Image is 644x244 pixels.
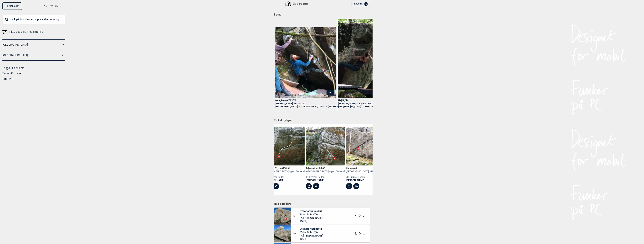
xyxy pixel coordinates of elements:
div: [GEOGRAPHIC_DATA] og o > Tokerud [306,170,345,173]
span: > [299,105,300,108]
a: [GEOGRAPHIC_DATA] [338,105,361,108]
span: 5+ [293,232,300,235]
span: 5 [293,214,300,218]
button: Logga in [352,1,370,7]
div: 6A [273,183,279,189]
span: [DATE] [300,237,323,241]
a: [GEOGRAPHIC_DATA] [301,105,324,108]
img: Det allra nast basta [274,225,291,242]
a: Teckenförklaring [2,72,22,75]
div: Kurvan , [346,167,383,170]
span: 6C [322,167,325,170]
button: SV [50,2,53,10]
span: Södra Boh > Tjörn [300,213,323,216]
a: [GEOGRAPHIC_DATA] [2,53,60,58]
div: 17 timmar sedan [266,176,305,179]
div: Översiktskarta [286,2,308,6]
div: 19 timmar sedan [306,176,345,179]
div: [PERSON_NAME] - [275,102,336,105]
a: [PERSON_NAME] [346,179,383,182]
h1: Tickat nyligen [274,118,370,122]
a: Lägga till boulders [2,67,24,70]
button: EN [55,2,58,10]
span: 6A [354,167,357,170]
a: [GEOGRAPHIC_DATA] [365,105,388,108]
div: Koragömma , 7A 7B [275,99,336,102]
img: Emil pa Koragomma [275,27,336,98]
img: Trim for trym 190425 [266,127,305,165]
div: [PERSON_NAME] - [338,102,400,105]
span: [DATE] [300,220,323,223]
div: 6C [313,183,319,189]
div: 20 timmar sedan [346,176,383,179]
span: Hitta boulders med filtrering [9,29,43,35]
span: > [325,105,327,108]
span: > [362,105,363,108]
span: Södra Boh > Tjörn [300,231,323,234]
span: 6A+ [286,167,290,170]
div: Adjø solidaritet , [306,167,345,170]
button: NO [44,2,47,10]
a: Hitta boulders med filtrering [2,29,65,35]
span: FA: [PERSON_NAME] [300,234,323,237]
span: Nybörjartur livet ut [300,209,323,213]
span: Det allra näst bästa [300,227,323,230]
a: [GEOGRAPHIC_DATA] [275,105,298,108]
img: Nyborjartur livet ut [274,208,291,225]
h1: Betas [274,10,373,17]
div: 6A [353,183,359,189]
span: i mars 2021. [294,102,307,105]
a: [GEOGRAPHIC_DATA] [2,42,60,47]
div: Det allra nast basta5+Det allra näst bästaSödra Boh > TjörnFA:[PERSON_NAME][DATE] [274,225,370,242]
a: [GEOGRAPHIC_DATA] öst [328,105,355,108]
div: [GEOGRAPHIC_DATA] > Utbyområd [346,170,383,173]
div: [GEOGRAPHIC_DATA] og o > Tokerud [266,170,305,173]
div: Trim for Trym , Ψ [266,167,305,170]
a: [PERSON_NAME] [306,179,345,182]
img: Kurvan 230414 [346,127,385,165]
img: Katarina pa Hejda [338,18,400,98]
div: Nyborjartur livet ut5Nybörjartur livet utSödra Boh > TjörnFA:[PERSON_NAME][DATE] [274,208,370,225]
span: FA: [PERSON_NAME] [300,216,323,220]
span: i augusti 2020. [357,102,373,105]
img: Ado solidaritet 190425 [306,127,345,165]
span: Ψ [291,99,293,102]
a: Till toppsidan [2,2,22,10]
input: Sök på bouldernamn, plats eller samling [2,15,65,24]
a: [PERSON_NAME] [266,179,305,182]
a: Om Gryttr [2,77,14,80]
span: 6A [281,167,284,170]
h1: Nya boulders [274,202,370,206]
div: Hejdå , 6B [338,99,400,102]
